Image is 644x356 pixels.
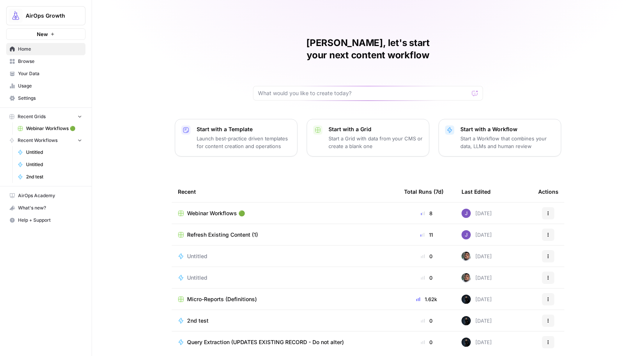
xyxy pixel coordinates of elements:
[6,135,85,146] button: Recent Workflows
[462,209,471,218] img: ubsf4auoma5okdcylokeqxbo075l
[178,252,392,260] a: Untitled
[18,82,82,89] span: Usage
[14,146,85,158] a: Untitled
[462,230,471,239] img: ubsf4auoma5okdcylokeqxbo075l
[18,217,82,224] span: Help + Support
[187,295,257,303] span: Micro-Reports (Definitions)
[439,119,561,157] button: Start with a WorkflowStart a Workflow that combines your data, LLMs and human review
[253,37,483,61] h1: [PERSON_NAME], let's start your next content workflow
[6,202,85,214] button: What's new?
[462,316,471,325] img: mae98n22be7w2flmvint2g1h8u9g
[6,28,85,40] button: New
[538,181,559,202] div: Actions
[6,6,85,25] button: Workspace: AirOps Growth
[187,209,245,217] span: Webinar Workflows 🟢
[37,30,48,38] span: New
[404,274,449,282] div: 0
[178,295,392,303] a: Micro-Reports (Definitions)
[175,119,297,157] button: Start with a TemplateLaunch best-practice driven templates for content creation and operations
[197,135,291,150] p: Launch best-practice driven templates for content creation and operations
[14,171,85,183] a: 2nd test
[178,274,392,282] a: Untitled
[26,161,82,168] span: Untitled
[197,125,291,133] p: Start with a Template
[178,231,392,239] a: Refresh Existing Content (1)
[178,209,392,217] a: Webinar Workflows 🟢
[462,273,471,282] img: u93l1oyz1g39q1i4vkrv6vz0p6p4
[18,95,82,102] span: Settings
[178,317,392,325] a: 2nd test
[26,173,82,180] span: 2nd test
[6,68,85,80] a: Your Data
[462,273,492,282] div: [DATE]
[187,231,258,239] span: Refresh Existing Content (1)
[14,122,85,135] a: Webinar Workflows 🟢
[6,92,85,104] a: Settings
[462,338,471,347] img: mae98n22be7w2flmvint2g1h8u9g
[462,230,492,239] div: [DATE]
[329,125,423,133] p: Start with a Grid
[460,135,555,150] p: Start a Workflow that combines your data, LLMs and human review
[187,274,207,282] span: Untitled
[462,316,492,325] div: [DATE]
[6,190,85,202] a: AirOps Academy
[307,119,429,157] button: Start with a GridStart a Grid with data from your CMS or create a blank one
[462,252,471,261] img: u93l1oyz1g39q1i4vkrv6vz0p6p4
[404,209,449,217] div: 8
[18,58,82,65] span: Browse
[6,80,85,92] a: Usage
[404,295,449,303] div: 1.62k
[187,338,344,346] span: Query Extraction (UPDATES EXISTING RECORD - Do not alter)
[7,202,85,214] div: What's new?
[14,158,85,171] a: Untitled
[6,111,85,122] button: Recent Grids
[18,192,82,199] span: AirOps Academy
[462,338,492,347] div: [DATE]
[404,252,449,260] div: 0
[26,149,82,156] span: Untitled
[178,181,392,202] div: Recent
[6,214,85,226] button: Help + Support
[258,89,469,97] input: What would you like to create today?
[178,338,392,346] a: Query Extraction (UPDATES EXISTING RECORD - Do not alter)
[460,125,555,133] p: Start with a Workflow
[187,317,209,325] span: 2nd test
[404,338,449,346] div: 0
[18,113,46,120] span: Recent Grids
[18,137,58,144] span: Recent Workflows
[404,317,449,325] div: 0
[462,295,471,304] img: mae98n22be7w2flmvint2g1h8u9g
[6,55,85,68] a: Browse
[462,181,491,202] div: Last Edited
[404,231,449,239] div: 11
[329,135,423,150] p: Start a Grid with data from your CMS or create a blank one
[404,181,444,202] div: Total Runs (7d)
[462,295,492,304] div: [DATE]
[462,209,492,218] div: [DATE]
[9,9,23,23] img: AirOps Growth Logo
[26,12,72,20] span: AirOps Growth
[18,46,82,53] span: Home
[18,70,82,77] span: Your Data
[6,43,85,55] a: Home
[187,252,207,260] span: Untitled
[462,252,492,261] div: [DATE]
[26,125,82,132] span: Webinar Workflows 🟢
